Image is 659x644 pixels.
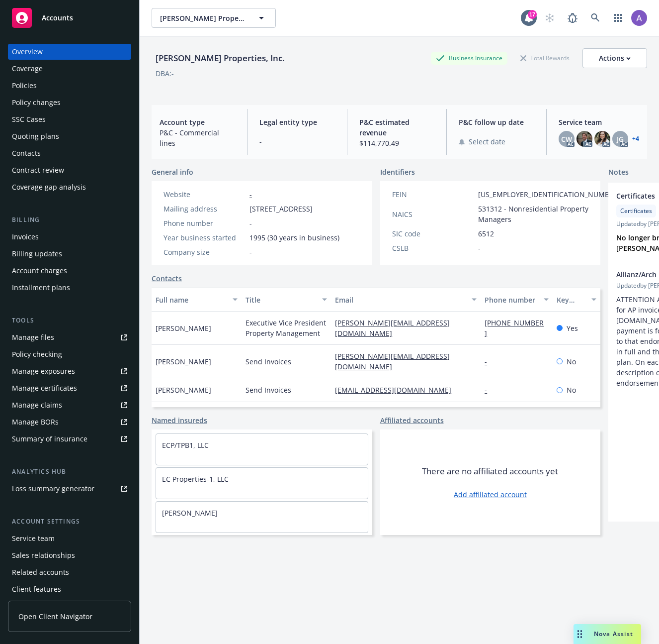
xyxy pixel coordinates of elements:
a: Service team [8,531,131,546]
span: 531312 - Nonresidential Property Managers [478,204,620,224]
div: Related accounts [12,564,69,580]
div: Full name [156,295,227,305]
a: Manage BORs [8,414,131,430]
div: Invoices [12,229,39,245]
div: Client features [12,581,61,597]
a: - [249,190,252,199]
div: Phone number [485,295,537,305]
span: Identifiers [380,167,415,177]
span: Account type [160,117,235,127]
a: Policy checking [8,346,131,362]
div: Quoting plans [12,128,59,144]
a: Overview [8,44,131,60]
span: [PERSON_NAME] [156,385,211,395]
a: - [485,385,495,395]
div: [PERSON_NAME] Properties, Inc. [152,52,289,65]
div: Policy checking [12,346,62,362]
div: NAICS [392,209,474,219]
div: Actions [599,49,631,68]
div: Billing updates [12,246,62,262]
div: Manage exposures [12,363,75,379]
span: Notes [608,167,629,179]
a: [PERSON_NAME][EMAIL_ADDRESS][DOMAIN_NAME] [335,351,450,371]
div: Account charges [12,263,67,279]
span: Nova Assist [594,630,633,638]
span: Yes [567,323,578,333]
span: P&C estimated revenue [359,117,435,138]
a: Switch app [608,8,628,28]
a: Loss summary generator [8,481,131,497]
span: - [249,218,252,228]
div: Phone number [164,218,246,228]
span: - [259,136,335,147]
div: 17 [528,10,537,19]
a: Contract review [8,162,131,178]
div: Account settings [8,517,131,527]
span: - [478,243,481,253]
a: Policies [8,78,131,94]
a: Account charges [8,263,131,279]
a: [PERSON_NAME] [162,508,218,518]
div: Installment plans [12,280,70,296]
div: Coverage [12,61,43,77]
a: Coverage [8,61,131,77]
span: Open Client Navigator [18,611,92,622]
div: Manage files [12,329,54,345]
div: Title [246,295,317,305]
a: SSC Cases [8,111,131,127]
div: Analytics hub [8,467,131,477]
a: Quoting plans [8,128,131,144]
span: [PERSON_NAME] [156,323,211,333]
a: +4 [632,136,639,142]
a: [PHONE_NUMBER] [485,318,544,338]
a: Sales relationships [8,547,131,563]
a: Affiliated accounts [380,415,444,426]
div: Drag to move [574,624,586,644]
a: Manage certificates [8,380,131,396]
div: SIC code [392,228,474,239]
div: Manage BORs [12,414,59,430]
img: photo [577,131,592,147]
a: Invoices [8,229,131,245]
div: Key contact [557,295,585,305]
div: Business Insurance [431,52,507,64]
span: CW [561,134,572,144]
div: Tools [8,316,131,325]
span: Certificates [620,207,652,215]
button: Actions [582,48,647,68]
div: Summary of insurance [12,431,87,447]
a: Related accounts [8,564,131,580]
button: Title [242,288,331,312]
button: Nova Assist [574,624,641,644]
a: Policy changes [8,95,131,110]
div: Mailing address [164,204,246,214]
a: Add affiliated account [454,489,527,500]
div: Loss summary generator [12,481,94,497]
span: There are no affiliated accounts yet [422,465,558,477]
span: Send Invoices [246,385,291,395]
a: Named insureds [152,415,207,426]
span: General info [152,167,193,177]
img: photo [594,131,610,147]
span: Accounts [42,14,73,22]
div: Company size [164,247,246,257]
span: [STREET_ADDRESS] [249,204,313,214]
div: Manage claims [12,397,62,413]
a: Accounts [8,4,131,32]
div: Coverage gap analysis [12,179,86,195]
span: Send Invoices [246,356,291,367]
a: Summary of insurance [8,431,131,447]
span: P&C - Commercial lines [160,127,235,148]
div: Policies [12,78,37,94]
a: Manage exposures [8,363,131,379]
div: Service team [12,531,55,546]
a: Report a Bug [563,8,582,28]
a: [EMAIL_ADDRESS][DOMAIN_NAME] [335,385,459,395]
a: - [485,357,495,366]
div: Total Rewards [515,52,575,64]
button: Full name [152,288,242,312]
span: P&C follow up date [459,117,534,127]
div: Policy changes [12,95,61,110]
div: Website [164,189,246,200]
